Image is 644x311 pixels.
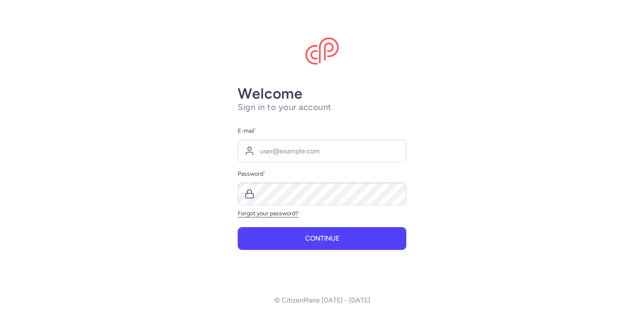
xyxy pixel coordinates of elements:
[238,102,406,113] h1: Sign in to your account
[238,169,406,179] label: Password
[305,235,339,242] span: Continue
[238,85,303,102] strong: Welcome
[305,38,339,65] img: CitizenPlane logo
[238,126,406,136] label: E-mail
[238,139,406,162] input: user@example.com
[238,210,298,217] a: Forgot your password?
[238,227,406,250] button: Continue
[274,297,370,304] p: © CitizenPlane [DATE] - [DATE]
